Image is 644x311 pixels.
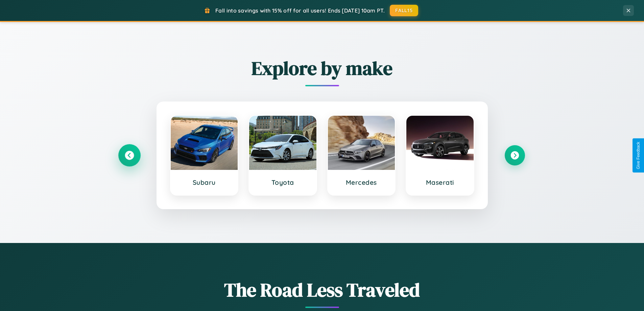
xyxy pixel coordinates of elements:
[177,178,231,186] h3: Subaru
[335,178,388,186] h3: Mercedes
[119,55,525,81] h2: Explore by make
[119,277,525,303] h1: The Road Less Traveled
[413,178,467,186] h3: Maserati
[390,5,418,16] button: FALL15
[256,178,310,186] h3: Toyota
[215,7,385,14] span: Fall into savings with 15% off for all users! Ends [DATE] 10am PT.
[636,142,641,169] div: Give Feedback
